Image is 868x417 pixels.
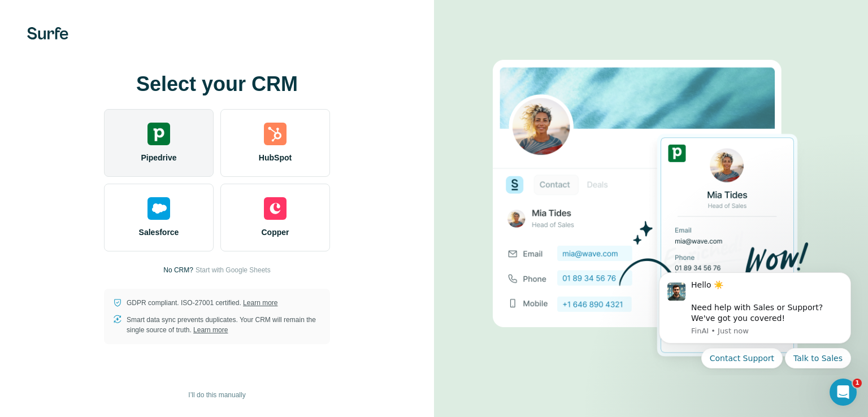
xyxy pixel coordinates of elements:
span: HubSpot [259,152,292,163]
img: Surfe's logo [27,27,68,40]
span: 1 [853,379,862,388]
span: I’ll do this manually [188,390,245,400]
iframe: Intercom live chat [830,379,857,406]
img: PIPEDRIVE image [493,41,809,376]
img: copper's logo [264,197,287,220]
p: Smart data sync prevents duplicates. Your CRM will remain the single source of truth. [127,315,321,335]
button: I’ll do this manually [180,386,253,403]
img: salesforce's logo [147,197,170,220]
p: No CRM? [163,265,193,275]
a: Learn more [243,299,277,307]
span: Copper [262,227,289,238]
p: GDPR compliant. ISO-27001 certified. [127,298,277,308]
button: Start with Google Sheets [196,265,271,275]
img: hubspot's logo [264,123,287,145]
a: Learn more [193,326,228,334]
img: pipedrive's logo [147,123,170,145]
h1: Select your CRM [104,73,330,95]
span: Pipedrive [141,152,176,163]
span: Salesforce [139,227,179,238]
iframe: Intercom notifications message [642,263,868,375]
